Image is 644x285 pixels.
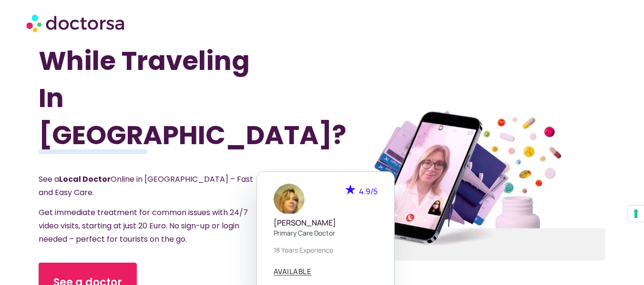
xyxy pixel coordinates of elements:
strong: Local Doctor [59,174,111,185]
span: AVAILABLE [274,268,312,275]
h5: [PERSON_NAME] [274,218,378,227]
span: Get immediate treatment for common issues with 24/7 video visits, starting at just 20 Euro. No si... [39,207,248,245]
button: Your consent preferences for tracking technologies [628,206,644,222]
a: AVAILABLE [274,268,312,275]
span: See a Online in [GEOGRAPHIC_DATA] – Fast and Easy Care. [39,174,253,198]
p: 18 years experience [274,245,378,255]
h1: Got Sick While Traveling In [GEOGRAPHIC_DATA]? [39,5,279,154]
span: 4.9/5 [359,186,378,197]
p: Primary care doctor [274,228,378,238]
